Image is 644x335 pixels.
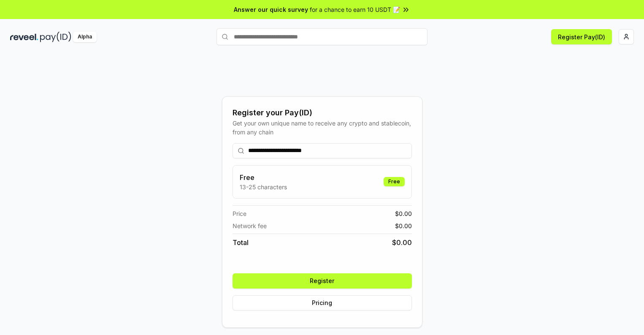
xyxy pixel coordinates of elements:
[73,32,97,42] div: Alpha
[240,182,287,191] p: 13-25 characters
[233,107,412,119] div: Register your Pay(ID)
[233,221,267,230] span: Network fee
[233,209,246,218] span: Price
[40,32,71,42] img: pay_id
[233,119,412,136] div: Get your own unique name to receive any crypto and stablecoin, from any chain
[233,237,249,248] span: Total
[392,237,412,248] span: $ 0.00
[395,209,412,218] span: $ 0.00
[384,177,405,186] div: Free
[551,29,612,44] button: Register Pay(ID)
[233,295,412,310] button: Pricing
[233,273,412,289] button: Register
[395,221,412,230] span: $ 0.00
[234,5,308,14] span: Answer our quick survey
[310,5,400,14] span: for a chance to earn 10 USDT 📝
[240,172,287,182] h3: Free
[10,32,38,42] img: reveel_dark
